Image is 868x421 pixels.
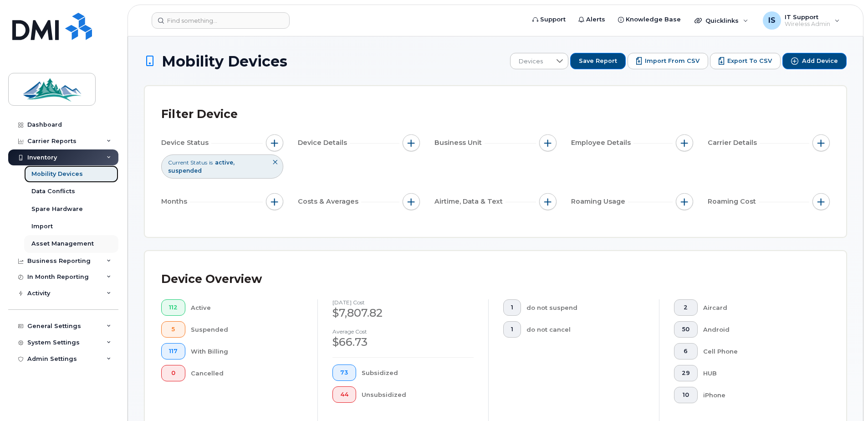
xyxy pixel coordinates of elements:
button: 0 [161,365,185,381]
span: 44 [340,391,348,398]
div: Suspended [191,321,303,338]
button: Save Report [570,53,626,69]
span: Business Unit [434,138,485,148]
div: Cancelled [191,365,303,381]
span: suspended [168,167,202,174]
span: 6 [682,348,690,355]
div: Unsubsidized [362,386,474,403]
span: Export to CSV [727,57,772,65]
h4: Average cost [332,329,474,334]
span: Devices [511,53,551,70]
div: Aircard [703,299,816,316]
div: Subsidized [362,365,474,381]
span: 1 [511,326,513,333]
button: 50 [674,321,698,338]
span: Add Device [802,57,838,65]
span: Employee Details [571,138,633,148]
button: 10 [674,387,698,403]
button: 29 [674,365,698,381]
span: 112 [169,304,178,311]
span: Device Details [298,138,350,148]
span: Device Status [161,138,211,148]
span: Months [161,197,190,206]
div: iPhone [703,387,816,403]
span: Carrier Details [708,138,760,148]
span: 10 [682,391,690,399]
span: 2 [682,304,690,311]
button: 112 [161,299,185,316]
span: Save Report [579,57,617,65]
div: Active [191,299,303,316]
span: 1 [511,304,513,311]
span: is [209,159,213,166]
button: 44 [332,386,356,403]
span: 5 [169,326,178,333]
div: Device Overview [161,267,262,291]
button: 1 [503,321,521,338]
span: Roaming Usage [571,197,628,206]
button: Export to CSV [710,53,781,69]
span: Mobility Devices [162,53,287,69]
div: $66.73 [332,334,474,350]
span: 50 [682,326,690,333]
div: With Billing [191,343,303,359]
div: Cell Phone [703,343,816,359]
button: 2 [674,299,698,316]
button: 5 [161,321,185,338]
div: HUB [703,365,816,381]
span: active [215,159,235,166]
div: do not cancel [526,321,645,338]
div: Android [703,321,816,338]
span: 117 [169,348,178,355]
button: 6 [674,343,698,359]
div: Filter Device [161,103,238,126]
span: Costs & Averages [298,197,361,206]
button: Import from CSV [628,53,708,69]
span: 73 [340,369,348,376]
button: 73 [332,365,356,381]
button: Add Device [782,53,847,69]
span: 0 [169,370,178,377]
span: Current Status [168,159,207,166]
button: 117 [161,343,185,359]
div: do not suspend [526,299,645,316]
span: Import from CSV [645,57,700,65]
h4: [DATE] cost [332,299,474,305]
div: $7,807.82 [332,305,474,321]
span: 29 [682,370,690,377]
button: 1 [503,299,521,316]
span: Airtime, Data & Text [434,197,505,206]
span: Roaming Cost [708,197,759,206]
